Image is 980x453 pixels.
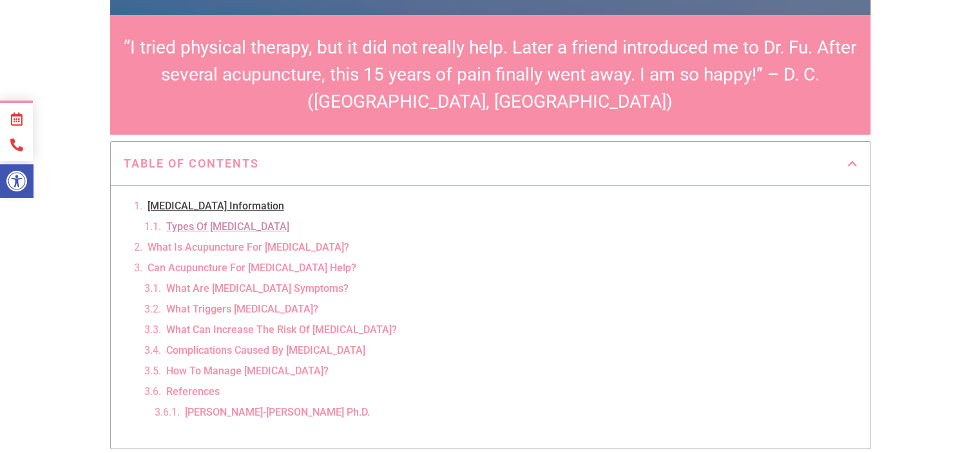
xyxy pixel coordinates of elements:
[123,34,858,115] p: “I tried physical therapy, but it did not really help. Later a friend introduced me to Dr. Fu. Af...
[166,363,329,379] a: How To Manage [MEDICAL_DATA]?
[185,405,370,420] a: [PERSON_NAME]-[PERSON_NAME] Ph.D.
[148,240,349,255] a: What Is Acupuncture For [MEDICAL_DATA]?
[166,219,289,235] a: Types Of [MEDICAL_DATA]
[166,302,318,317] a: What Triggers [MEDICAL_DATA]?
[166,343,365,358] a: Complications Caused By [MEDICAL_DATA]
[166,281,349,296] a: What Are [MEDICAL_DATA] Symptoms?
[124,155,848,172] h4: Table of Contents
[148,260,356,276] a: Can Acupuncture For [MEDICAL_DATA] Help?
[848,159,857,169] div: Close table of contents
[166,322,397,338] a: What Can Increase The Risk Of [MEDICAL_DATA]?
[166,384,220,400] a: References
[148,198,284,214] a: [MEDICAL_DATA] Information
